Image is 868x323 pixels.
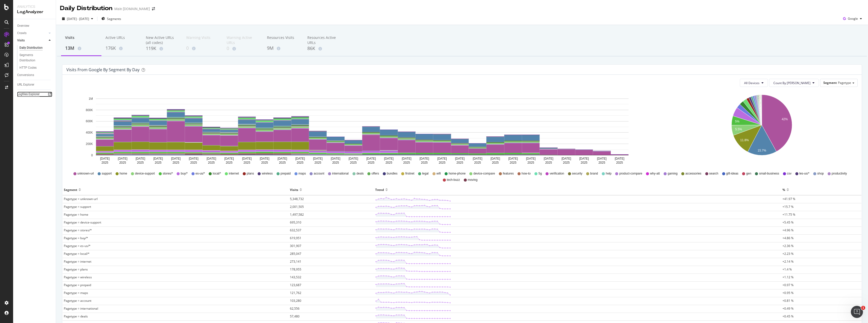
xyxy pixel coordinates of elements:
[746,171,751,176] span: gen
[420,157,429,160] text: [DATE]
[290,291,301,295] span: 121,762
[267,45,299,52] div: 9M
[173,161,179,164] text: 2025
[510,161,517,164] text: 2025
[366,157,376,160] text: [DATE]
[17,31,26,36] div: Crawls
[449,171,466,176] span: home-phone
[666,91,858,167] svg: A chart.
[64,236,88,240] span: Pagetype = buy/*
[782,244,794,248] span: +2.36 %
[146,45,178,52] div: 119K
[590,171,598,176] span: brand
[17,4,52,9] div: Analytics
[526,157,536,160] text: [DATE]
[782,197,795,201] span: +41.97 %
[64,186,77,194] div: Segment
[64,228,92,232] span: Pagetype = stores/*
[832,171,847,176] span: productivity
[545,161,552,164] text: 2025
[181,171,187,176] span: buy/*
[102,171,112,176] span: support
[64,197,98,201] span: Pagetype = unknown-url
[290,220,301,225] span: 695,310
[207,157,216,160] text: [DATE]
[861,306,865,310] span: 1
[503,171,514,176] span: features
[278,157,287,160] text: [DATE]
[331,157,340,160] text: [DATE]
[290,259,301,264] span: 273,141
[782,186,785,194] div: %
[740,138,749,142] text: 11.8%
[242,157,252,160] text: [DATE]
[782,299,794,303] span: +0.81 %
[307,45,340,52] div: 86K
[474,161,481,164] text: 2025
[64,205,91,209] span: Pagetype = support
[314,171,324,176] span: account
[64,283,91,287] span: Pagetype = prepaid
[64,267,88,271] span: Pagetype = plans
[422,171,428,176] span: legal
[146,35,178,45] div: New Active URLs (all codes)
[387,171,397,176] span: bundles
[332,171,348,176] span: international
[350,161,357,164] text: 2025
[544,157,553,160] text: [DATE]
[782,236,794,240] span: +4.86 %
[447,178,460,182] span: tech-buzz
[522,171,531,176] span: how-to
[262,171,273,176] span: wireless
[153,157,163,160] text: [DATE]
[384,157,394,160] text: [DATE]
[105,35,138,45] div: Active URLs
[17,38,25,43] div: Visits
[64,291,88,295] span: Pagetype = maps
[163,171,173,176] span: stores/*
[135,157,145,160] text: [DATE]
[848,16,858,21] span: Google
[290,267,301,271] span: 178,955
[759,171,779,176] span: small-business
[60,15,95,23] button: [DATE] - [DATE]
[17,82,52,87] a: URL Explorer
[17,82,34,87] div: URL Explorer
[473,171,495,176] span: device-compare
[782,314,794,318] span: +0.45 %
[19,65,52,70] a: HTTP Codes
[86,142,93,146] text: 200K
[67,17,89,21] span: [DATE] - [DATE]
[817,171,824,176] span: shop
[581,161,587,164] text: 2025
[17,23,29,29] div: Overview
[64,244,91,248] span: Pagetype = es-us/*
[114,6,150,11] div: Main [DOMAIN_NAME]
[290,197,304,201] span: 5,348,732
[437,171,441,176] span: wifi
[841,15,864,23] button: Google
[290,212,304,217] span: 1,497,582
[455,157,465,160] text: [DATE]
[155,161,161,164] text: 2025
[781,117,788,121] text: 42%
[17,23,52,29] a: Overview
[307,35,340,45] div: Resources Active URLs
[243,161,250,164] text: 2025
[572,171,582,176] span: security
[405,171,414,176] span: firstnet
[357,171,364,176] span: deals
[60,4,112,13] div: Daily Distribution
[290,244,301,248] span: 301,907
[599,161,605,164] text: 2025
[597,157,607,160] text: [DATE]
[313,157,323,160] text: [DATE]
[290,228,301,232] span: 632,537
[290,275,301,279] span: 143,532
[403,161,410,164] text: 2025
[64,306,98,311] span: Pagetype = international
[769,79,819,87] button: Count By [PERSON_NAME]
[290,186,298,194] div: Visits
[508,157,518,160] text: [DATE]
